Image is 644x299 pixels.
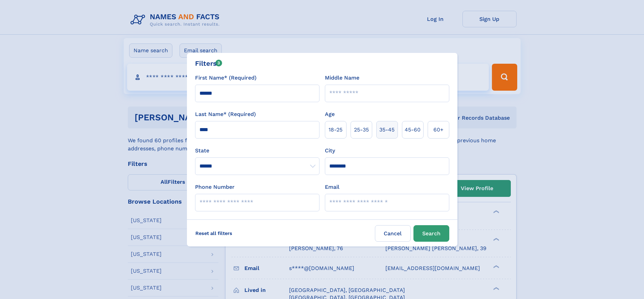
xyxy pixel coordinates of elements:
span: 18‑25 [329,126,342,134]
span: 35‑45 [379,126,395,134]
button: Search [413,225,449,242]
div: Filters [195,58,222,68]
label: Phone Number [195,183,235,191]
label: Email [325,183,339,191]
label: Cancel [375,225,411,242]
span: 60+ [433,126,444,134]
label: First Name* (Required) [195,74,257,82]
label: Last Name* (Required) [195,110,256,118]
label: Age [325,110,335,118]
span: 45‑60 [405,126,421,134]
label: Middle Name [325,74,359,82]
label: State [195,147,319,155]
label: Reset all filters [191,225,237,241]
span: 25‑35 [354,126,369,134]
label: City [325,147,335,155]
